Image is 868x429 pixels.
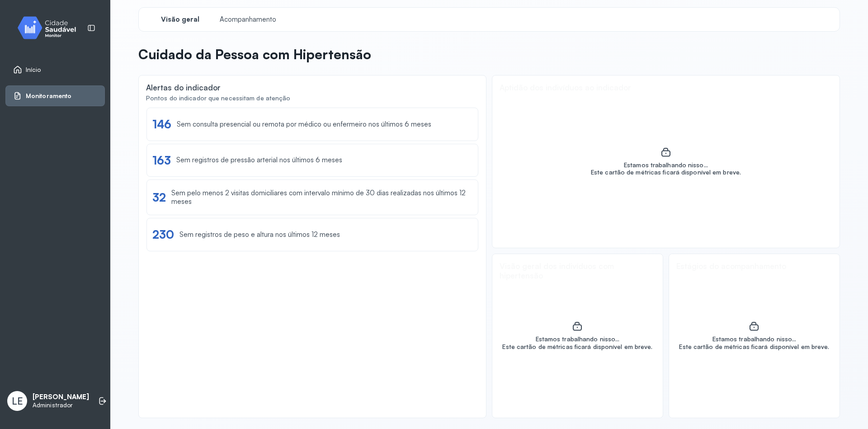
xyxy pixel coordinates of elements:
[152,117,171,131] div: 146
[138,46,371,62] p: Cuidado da Pessoa com Hipertensão
[176,156,342,165] div: Sem registros de pressão arterial nos últimos 6 meses
[679,335,829,343] div: Estamos trabalhando nisso...
[152,153,171,167] div: 163
[13,65,97,74] a: Início
[33,393,89,401] p: [PERSON_NAME]
[161,15,199,24] span: Visão geral
[12,395,23,407] span: LE
[26,66,41,74] span: Início
[152,227,174,241] div: 230
[591,169,741,176] div: Este cartão de métricas ficará disponível em breve.
[220,15,276,24] span: Acompanhamento
[679,343,829,351] div: Este cartão de métricas ficará disponível em breve.
[146,83,221,92] div: Alertas do indicador
[33,401,89,409] p: Administrador
[502,335,652,343] div: Estamos trabalhando nisso...
[146,94,479,102] div: Pontos do indicador que necessitam de atenção
[152,190,166,204] div: 32
[502,343,652,351] div: Este cartão de métricas ficará disponível em breve.
[179,231,340,239] div: Sem registros de peso e altura nos últimos 12 meses
[9,14,91,41] img: monitor.svg
[591,161,741,169] div: Estamos trabalhando nisso...
[26,92,71,100] span: Monitoramento
[13,91,97,100] a: Monitoramento
[177,120,431,129] div: Sem consulta presencial ou remota por médico ou enfermeiro nos últimos 6 meses
[171,189,472,206] div: Sem pelo menos 2 visitas domiciliares com intervalo mínimo de 30 dias realizadas nos últimos 12 m...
